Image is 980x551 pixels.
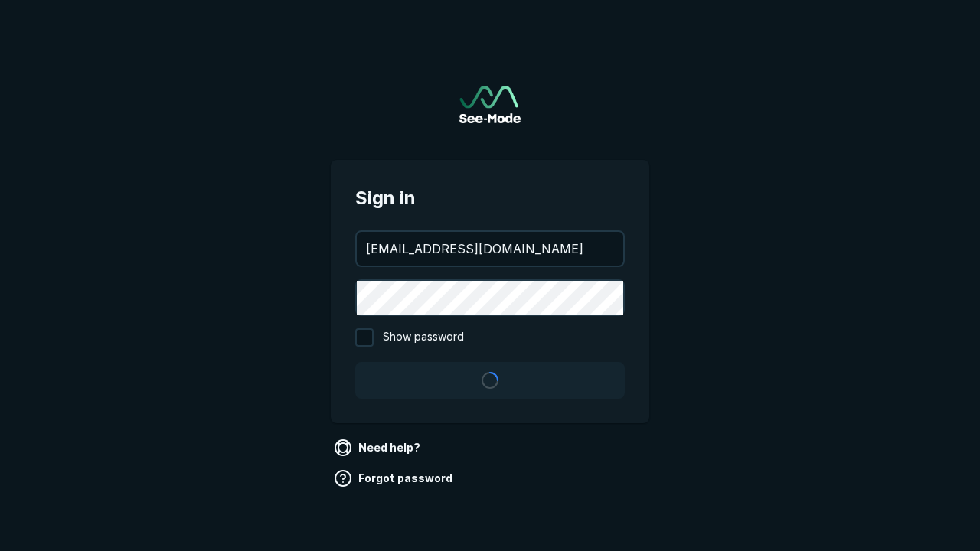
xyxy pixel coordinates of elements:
span: Sign in [355,184,625,212]
img: See-Mode Logo [459,86,521,123]
a: Forgot password [331,466,459,491]
span: Show password [383,328,464,347]
a: Need help? [331,435,426,460]
input: your@email.com [357,232,623,266]
a: Go to sign in [459,86,521,123]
